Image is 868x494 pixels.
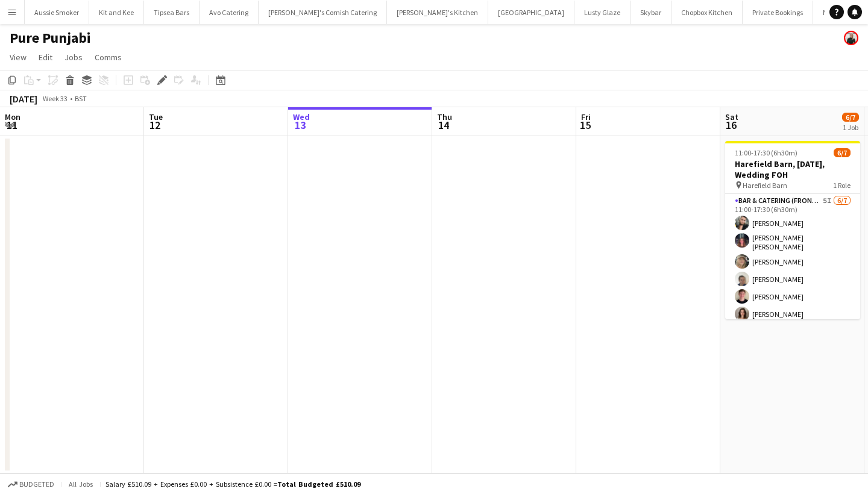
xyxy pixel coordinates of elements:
app-card-role: Bar & Catering (Front of House)5I6/711:00-17:30 (6h30m)[PERSON_NAME][PERSON_NAME] [PERSON_NAME][P... [725,194,860,343]
button: [GEOGRAPHIC_DATA] [488,1,574,24]
span: Fri [581,111,591,122]
span: Harefield Barn [743,181,787,190]
span: Edit [39,52,52,63]
span: 11 [3,118,20,132]
span: Total Budgeted £510.09 [277,480,360,489]
button: Aussie Smoker [25,1,89,24]
span: All jobs [66,480,95,489]
span: 6/7 [842,113,859,122]
button: Lusty Glaze [574,1,631,24]
div: Salary £510.09 + Expenses £0.00 + Subsistence £0.00 = [105,480,360,489]
a: Edit [34,49,57,65]
span: Week 33 [40,94,70,103]
span: View [10,52,27,63]
span: 16 [723,118,738,132]
button: [PERSON_NAME]'s Kitchen [387,1,488,24]
span: Budgeted [19,480,54,489]
span: 1 Role [833,181,851,190]
button: Chopbox Kitchen [671,1,743,24]
span: Comms [95,52,122,63]
span: 12 [147,118,163,132]
button: Skybar [631,1,671,24]
span: 11:00-17:30 (6h30m) [735,148,797,157]
a: Jobs [60,49,87,65]
span: 14 [435,118,452,132]
button: Private Bookings [743,1,813,24]
button: Budgeted [6,478,56,491]
button: Tipsea Bars [144,1,200,24]
div: BST [75,94,87,103]
span: Tue [149,111,163,122]
span: Mon [5,111,20,122]
h1: Pure Punjabi [10,29,91,47]
span: 6/7 [834,148,851,157]
h3: Harefield Barn, [DATE], Wedding FOH [725,158,860,180]
div: 1 Job [843,123,858,132]
span: 15 [579,118,591,132]
div: [DATE] [10,93,37,105]
button: [PERSON_NAME]'s Cornish Catering [259,1,387,24]
span: Thu [437,111,452,122]
span: Wed [293,111,310,122]
span: Sat [725,111,738,122]
app-user-avatar: Rachael Spring [844,31,858,45]
span: 13 [291,118,310,132]
a: Comms [90,49,127,65]
app-job-card: 11:00-17:30 (6h30m)6/7Harefield Barn, [DATE], Wedding FOH Harefield Barn1 RoleBar & Catering (Fro... [725,141,860,319]
span: Jobs [64,52,83,63]
button: Kit and Kee [89,1,144,24]
a: View [5,49,31,65]
button: Avo Catering [200,1,259,24]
